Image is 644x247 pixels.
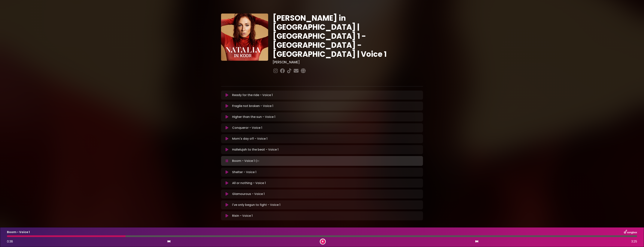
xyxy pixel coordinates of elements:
img: songbox-logo-white.png [624,230,637,235]
p: Ready for the ride - Voice 1 [232,93,273,97]
p: Higher than the sun - Voice 1 [232,115,275,119]
p: Glamourous - Voice 1 [232,192,265,196]
p: Shelter - Voice 1 [232,170,256,174]
h1: [PERSON_NAME] in [GEOGRAPHIC_DATA] | [GEOGRAPHIC_DATA] 1 - [GEOGRAPHIC_DATA] - [GEOGRAPHIC_DATA] ... [273,14,423,59]
p: Risin - Voice 1 [232,214,253,218]
img: waveform4.gif [255,158,260,164]
p: I've only begun to fight - Voice 1 [232,203,280,207]
h3: [PERSON_NAME] [273,60,423,64]
p: Mom's day off - Voice 1 [232,136,267,141]
p: All or nothing - Voice 1 [232,181,266,185]
p: Hallelujah to the beat - Voice 1 [232,147,278,152]
p: Boom - Voice 1 [232,158,260,164]
img: YTVS25JmS9CLUqXqkEhs [221,14,268,61]
p: Boom - Voice 1 [7,230,30,234]
p: Conqueror - Voice 1 [232,126,262,130]
p: Fragile not broken - Voice 1 [232,104,273,108]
